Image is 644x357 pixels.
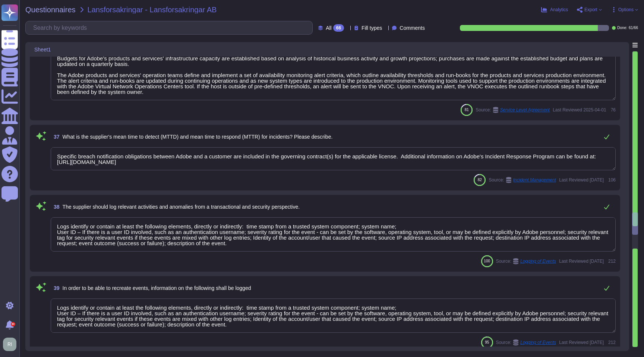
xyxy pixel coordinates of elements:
span: Fill types [362,25,382,31]
span: Done: [617,26,627,30]
input: Search by keywords [29,21,312,34]
span: 95 [485,340,489,344]
span: Analytics [550,7,568,12]
span: Last Reviewed [DATE] [559,259,604,263]
span: 38 [51,204,60,209]
textarea: Logs identify or contain at least the following elements, directly or indirectly: time stamp from... [51,298,616,333]
span: Last Reviewed 2025-04-01 [553,108,606,112]
img: user [3,338,16,351]
span: 106 [607,178,616,182]
span: 61 / 66 [629,26,638,30]
span: Source: [496,258,556,264]
span: Lansforsakringar - Lansforsakringar AB [88,6,217,13]
span: Source: [489,177,556,183]
textarea: Logs identify or contain at least the following elements, directly or indirectly: time stamp from... [51,217,616,252]
span: The supplier should log relevant activities and anomalies from a transactional and security persp... [63,204,300,210]
span: Sheet1 [34,47,51,52]
span: Last Reviewed [DATE] [559,178,604,182]
span: 76 [609,108,616,112]
span: 212 [607,340,616,345]
span: Comments [400,25,425,31]
span: Source: [496,339,556,345]
span: What is the supplier's mean time to detect (MTTD) and mean time to respond (MTTR) for incidents? ... [63,134,333,140]
button: user [1,336,22,353]
span: 37 [51,134,60,139]
span: Source: [476,107,550,113]
span: Logging of Events [520,259,556,263]
span: Logging of Events [520,340,556,345]
span: All [326,25,332,31]
span: 212 [607,259,616,263]
span: Incident Management [513,178,556,182]
span: Last Reviewed [DATE] [559,340,604,345]
button: Analytics [541,7,568,13]
textarea: Budgets for Adobe's products and services' infrastructure capacity are established based on analy... [51,49,616,100]
span: In order to be able to recreate events, information on the following shall be logged [63,285,251,291]
span: 100 [484,259,490,263]
span: Export [584,7,597,12]
div: 66 [333,24,344,32]
div: 9+ [11,322,15,326]
textarea: Specific breach notification obligations between Adobe and a customer are included in the governi... [51,147,616,170]
span: Questionnaires [25,6,76,13]
span: 81 [465,108,469,112]
span: 82 [478,178,482,182]
span: 39 [51,285,60,291]
span: Options [618,7,634,12]
span: Service Level Agreement [500,108,550,112]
